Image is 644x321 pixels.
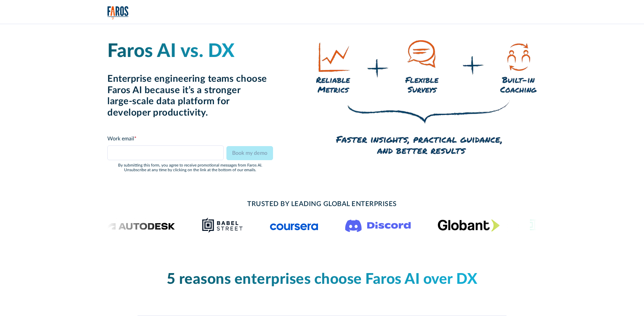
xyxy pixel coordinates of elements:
[107,6,129,20] a: home
[438,219,500,232] img: Globant's logo
[107,73,273,118] h2: Enterprise engineering teams choose Faros AI because it’s a stronger large-scale data platform fo...
[202,217,243,233] img: Babel Street logo png
[107,135,224,143] div: Work email
[105,221,175,230] img: Logo of the design software company Autodesk.
[316,40,537,157] img: A hand drawing on a white board, detailing how Faros empowers faster insights, practical guidance...
[345,218,411,232] img: Logo of the communication platform Discord.
[167,272,478,287] span: 5 reasons enterprises choose Faros AI over DX
[270,220,318,231] img: Logo of the online learning platform Coursera.
[226,146,273,160] input: Book my demo
[107,135,273,173] form: Email Form
[107,40,273,63] h1: Faros AI vs. DX
[161,199,483,209] h2: TRUSTED BY LEADING GLOBAL ENTERPRISES
[107,6,129,20] img: Logo of the analytics and reporting company Faros.
[107,163,273,173] div: By submitting this form, you agree to receive promotional messages from Faros Al. Unsubscribe at ...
